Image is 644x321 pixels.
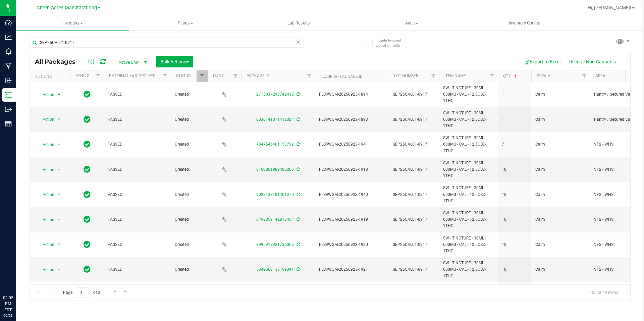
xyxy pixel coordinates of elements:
button: Export to Excel [520,56,565,67]
a: Inventory Counts [468,16,581,30]
span: SEP25CAL01-0917 [393,141,435,148]
span: select [55,265,63,274]
span: 18 [502,192,527,198]
span: In Sync [84,215,91,224]
span: select [55,90,63,99]
span: PASSED [108,266,167,273]
a: Package ID [247,73,269,78]
th: Has COA [208,70,241,82]
span: Action [37,115,55,124]
span: Sync from Compliance System [296,117,300,122]
span: Action [37,90,55,99]
span: VF2 - WHS [594,192,636,198]
span: SW - TINCTURE - 30ML - 600MG - CAL - 12.5CBD-1THC [443,260,494,279]
a: Lot Number [394,73,418,78]
span: Plants [129,20,242,26]
span: Sync from Compliance System [296,167,300,172]
span: Sync from Compliance System [296,267,300,272]
span: Action [37,240,55,249]
span: FLSRWGM-20250923-1918 [319,166,385,173]
a: Item Name [444,73,466,78]
a: Plants [129,16,242,30]
span: In Sync [84,90,91,99]
a: Sync Status [75,73,101,78]
span: VF2 - WHS [594,242,636,248]
span: Created [175,216,204,223]
span: In Sync [84,140,91,149]
span: Sync from Compliance System [296,142,300,147]
span: PASSED [108,216,167,223]
span: FLSRWGM-20250923-1920 [319,242,385,248]
span: In Sync [84,240,91,249]
inline-svg: Analytics [5,34,12,41]
a: Filter [93,70,104,82]
a: Filter [579,70,590,82]
span: Calm [535,216,586,223]
span: FLSRWGM-20250923-1940 [319,192,385,198]
a: Area [595,73,605,78]
span: VF2 - WHS [594,216,636,223]
span: SEP25CAL01-0917 [393,266,435,273]
span: Clear [296,38,300,46]
a: 8030141071412024 [256,117,294,122]
span: Sync from Compliance System [296,217,300,222]
a: Flourish Package ID [320,74,363,79]
inline-svg: Manufacturing [5,63,12,69]
span: Action [37,140,55,149]
a: 6498059142816464 [256,217,294,222]
a: 6100801889485206 [256,167,294,172]
span: 1 - 20 of 49 items [581,287,624,298]
span: PASSED [108,166,167,173]
span: SEP25CAL01-0917 [393,242,435,248]
span: Calm [535,116,586,123]
span: FLSRWGM-20250923-1919 [319,216,385,223]
span: SW - TINCTURE - 30ML - 600MG - CAL - 12.5CBD-1THC [443,185,494,204]
span: Lab Results [278,20,319,26]
span: Calm [535,242,586,248]
a: Go to the next page [110,287,120,297]
span: SEP25CAL01-0917 [393,91,435,98]
a: Filter [487,70,498,82]
a: Filter [428,70,439,82]
a: 2715037293742418 [256,92,294,97]
span: select [55,190,63,199]
span: Created [175,266,204,273]
span: In Sync [84,265,91,274]
p: 09/23 [3,313,13,318]
span: Sync from Compliance System [296,192,300,197]
a: Audit [355,16,468,30]
span: select [55,215,63,224]
span: SW - TINCTURE - 30ML - 600MG - CAL - 12.5CBD-1THC [443,235,494,255]
a: Strain [537,73,550,78]
span: Created [175,91,204,98]
span: select [55,140,63,149]
span: 7 [502,141,527,148]
a: Filter [197,70,208,82]
inline-svg: Inbound [5,77,12,84]
span: select [55,240,63,249]
inline-svg: Inventory [5,92,12,98]
span: VF2 - WHS [594,266,636,273]
span: PASSED [108,141,167,148]
a: Filter [304,70,315,82]
span: SEP25CAL01-0917 [393,166,435,173]
span: SEP25CAL01-0917 [393,192,435,198]
span: FLSRWGM-20250923-1894 [319,91,385,98]
span: select [55,115,63,124]
a: Go to the last page [121,287,130,297]
span: Inventory Counts [500,20,549,26]
span: Created [175,116,204,123]
inline-svg: Outbound [5,106,12,113]
span: Created [175,192,204,198]
span: FLSRWGM-20250923-1921 [319,266,385,273]
span: Action [37,265,55,274]
span: 18 [502,216,527,223]
span: SEP25CAL01-0917 [393,216,435,223]
span: FLSRWGM-20250923-1893 [319,116,385,123]
span: Action [37,190,55,199]
iframe: Resource center unread badge [20,266,28,274]
span: Hi, [PERSON_NAME]! [588,5,631,10]
span: Sync from Compliance System [296,242,300,247]
a: Filter [160,70,171,82]
span: 18 [502,242,527,248]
